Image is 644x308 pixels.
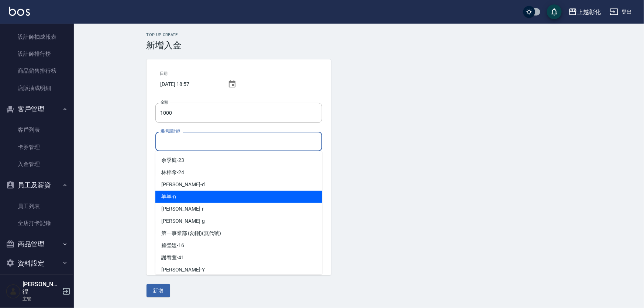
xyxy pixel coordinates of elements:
[161,193,176,201] span: 羊羊 -n
[161,156,184,164] span: 余季庭 -23
[161,217,205,225] span: [PERSON_NAME] -g
[161,229,221,237] span: 第一事業部 (勿刪) (無代號)
[547,4,562,19] button: save
[3,215,71,232] a: 全店打卡記錄
[9,7,30,16] img: Logo
[161,100,168,105] label: 金額
[161,242,184,249] span: 賴瑩婕 -16
[161,266,205,274] span: [PERSON_NAME] -Y
[147,40,572,51] h3: 新增入金
[23,295,60,302] p: 主管
[3,198,71,215] a: 員工列表
[147,32,572,37] h2: Top Up Create
[147,284,170,298] button: 新增
[161,181,205,188] span: [PERSON_NAME] -d
[3,80,71,97] a: 店販抽成明細
[161,128,180,134] label: 選擇設計師
[161,205,204,213] span: [PERSON_NAME] -r
[161,169,184,176] span: 林梓希 -24
[3,139,71,156] a: 卡券管理
[3,121,71,138] a: 客戶列表
[3,156,71,173] a: 入金管理
[577,7,601,17] div: 上越彰化
[161,254,184,262] span: 謝宥萱 -41
[3,254,71,273] button: 資料設定
[160,71,168,76] label: 日期
[3,176,71,195] button: 員工及薪資
[607,5,635,19] button: 登出
[6,284,21,299] img: Person
[3,28,71,45] a: 設計師抽成報表
[23,281,60,295] h5: [PERSON_NAME]徨
[565,4,604,20] button: 上越彰化
[3,235,71,254] button: 商品管理
[3,100,71,119] button: 客戶管理
[3,62,71,79] a: 商品銷售排行榜
[3,45,71,62] a: 設計師排行榜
